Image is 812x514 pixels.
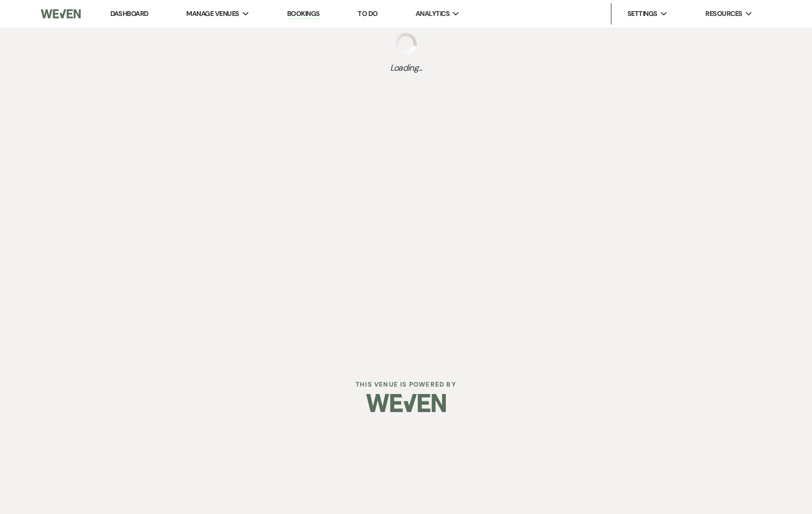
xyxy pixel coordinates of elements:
[358,9,377,18] a: To Do
[41,3,81,25] img: Weven Logo
[416,8,450,19] span: Analytics
[390,62,422,74] span: Loading...
[395,33,417,54] img: loading spinner
[705,8,742,19] span: Resources
[366,384,446,422] img: Weven Logo
[110,9,149,18] a: Dashboard
[287,9,320,19] a: Bookings
[627,8,658,19] span: Settings
[186,8,239,19] span: Manage Venues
